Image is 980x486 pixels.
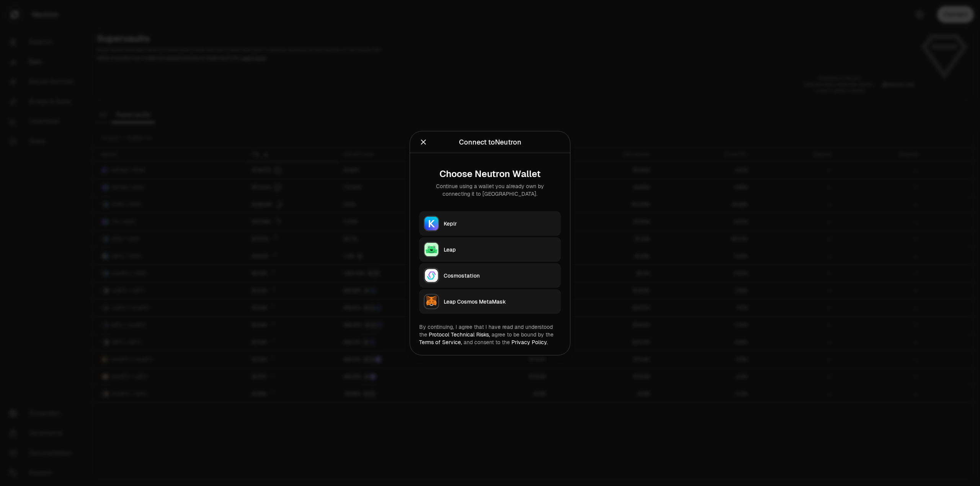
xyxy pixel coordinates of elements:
[425,268,438,282] img: Cosmostation
[419,323,561,346] div: By continuing, I agree that I have read and understood the agree to be bound by the and consent t...
[444,271,556,279] div: Cosmostation
[425,182,555,197] div: Continue using a wallet you already own by connecting it to [GEOGRAPHIC_DATA].
[419,289,561,314] button: Leap Cosmos MetaMaskLeap Cosmos MetaMask
[425,168,555,179] div: Choose Neutron Wallet
[459,137,521,147] div: Connect to Neutron
[425,294,438,308] img: Leap Cosmos MetaMask
[444,219,556,227] div: Keplr
[425,216,438,230] img: Keplr
[425,242,438,256] img: Leap
[429,331,490,338] a: Protocol Technical Risks,
[444,297,556,305] div: Leap Cosmos MetaMask
[511,338,548,345] a: Privacy Policy.
[419,237,561,262] button: LeapLeap
[419,338,462,345] a: Terms of Service,
[419,211,561,236] button: KeplrKeplr
[419,137,428,147] button: Close
[419,263,561,288] button: CosmostationCosmostation
[444,245,556,253] div: Leap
